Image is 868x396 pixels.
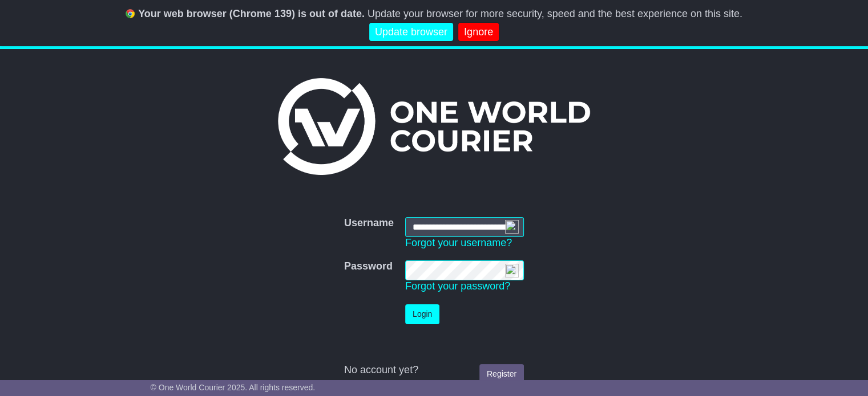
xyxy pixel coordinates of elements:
div: No account yet? [344,364,524,377]
label: Password [344,260,393,273]
label: Username [344,217,394,230]
a: Ignore [458,23,499,42]
span: © One World Courier 2025. All rights reserved. [151,383,316,392]
a: Forgot your password? [405,280,510,292]
a: Update browser [369,23,453,42]
b: Your web browser (Chrome 139) is out of date. [138,8,365,19]
img: npw-badge-icon-locked.svg [505,220,519,234]
span: Update your browser for more security, speed and the best experience on this site. [368,8,742,19]
button: Login [405,304,439,324]
a: Forgot your username? [405,237,512,248]
img: One World [278,78,590,175]
a: Register [479,364,524,384]
img: npw-badge-icon-locked.svg [505,264,519,277]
